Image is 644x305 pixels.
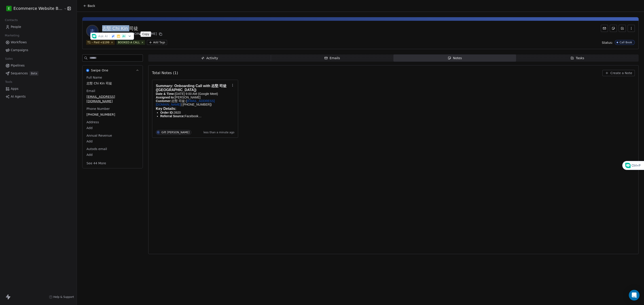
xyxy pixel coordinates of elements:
span: Contacts [3,17,20,23]
span: Create a Note [610,71,632,75]
div: Tasks [570,56,584,61]
a: Pipelines [4,62,73,69]
span: Apps [11,86,19,91]
button: EEcommerce Website Builder [5,5,61,12]
span: E [8,6,10,11]
span: AI Agents [11,94,26,99]
strong: Date & Time: [156,92,175,96]
span: Help & Support [53,295,74,299]
span: Marketing [3,32,21,39]
p: Copy [142,32,149,36]
div: Activity [201,56,218,61]
span: Total Notes (1) [152,70,178,76]
a: Apps [4,85,73,92]
span: Pipelines [11,63,25,68]
div: Call Book [620,41,632,44]
span: People [11,25,21,29]
div: Emails [324,56,340,61]
div: G [157,131,159,134]
button: Create a Note [602,70,635,76]
span: Status: [602,40,613,45]
p: 3920 [160,111,230,114]
span: [PHONE_NUMBER] [87,112,139,117]
div: Swipe OneSwipe One [83,75,143,168]
strong: Key Details: [156,107,176,111]
span: Full Name [86,75,103,80]
span: less than a minute ago [203,131,234,134]
button: Back [80,2,98,10]
a: People [4,23,73,31]
div: 志堅 Chi Kin 司徒 [102,25,163,31]
span: Phone Number [86,107,111,111]
span: Annual Revenue [86,133,113,138]
button: Add Tags [147,40,167,45]
p: Facebook [160,114,230,118]
a: SequencesBeta [4,70,73,77]
img: Swipe One [86,69,89,72]
p: [DATE] 9:00 AM (Google Meet) [PERSON_NAME] 志堅 司徒 ( | [PHONE_NUMBER]) [156,92,230,106]
span: Autods email [86,147,108,151]
button: See 44 More [84,159,109,167]
button: Swipe OneSwipe One [83,65,143,75]
span: Address [86,120,100,124]
span: Sales [3,55,15,62]
strong: Assigned to: [156,96,175,99]
span: Add [87,152,139,157]
span: Tools [3,79,14,85]
a: Help & Support [49,295,74,299]
strong: Order ID: [160,111,174,114]
span: Back [88,4,95,8]
span: Add [87,139,139,144]
span: 志 [87,26,98,36]
div: T1 – Paid <$199 [87,40,109,44]
a: AI Agents [4,93,73,100]
span: Ecommerce Website Builder [13,6,63,11]
span: Sequences [11,71,28,76]
strong: Referral Source: [160,114,185,118]
strong: Customer: [156,99,172,103]
a: Campaigns [4,46,73,54]
span: Beta [30,71,38,76]
span: Workflows [11,40,27,45]
div: Open Intercom Messenger [629,290,640,301]
strong: Summary: Onboarding Call with 志堅 司徒 ([GEOGRAPHIC_DATA]) [156,84,228,92]
span: Add [87,126,139,130]
span: Email [86,89,96,93]
span: [EMAIL_ADDRESS][DOMAIN_NAME] [87,94,139,103]
a: Workflows [4,39,73,46]
div: Gift [PERSON_NAME] [161,131,189,134]
span: 志堅 Chi Kin 司徒 [87,81,139,86]
span: Campaigns [11,48,28,52]
span: Swipe One [91,68,108,73]
a: [EMAIL_ADDRESS][DOMAIN_NAME] [156,99,215,106]
div: [EMAIL_ADDRESS][DOMAIN_NAME] [102,31,163,37]
div: BOOKED A CALL [118,40,140,44]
